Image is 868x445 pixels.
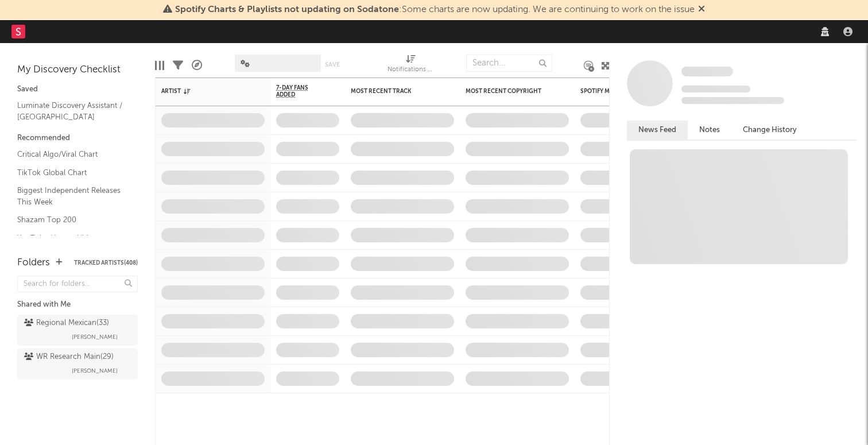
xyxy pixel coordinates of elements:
div: Regional Mexican ( 33 ) [24,316,109,330]
a: YouTube Hottest Videos [17,232,126,245]
div: Notifications (Artist) [387,49,433,82]
div: Recommended [17,131,138,145]
input: Search for folders... [17,276,138,292]
a: TikTok Global Chart [17,167,126,179]
span: [PERSON_NAME] [72,330,118,344]
div: Spotify Monthly Listeners [580,88,666,95]
div: WR Research Main ( 29 ) [24,350,114,364]
a: Biggest Independent Releases This Week [17,184,126,208]
a: Shazam Top 200 [17,214,126,226]
div: Notifications (Artist) [387,63,433,77]
div: Saved [17,83,138,96]
span: [PERSON_NAME] [72,364,118,378]
div: Folders [17,256,50,270]
button: News Feed [627,121,688,140]
div: Most Recent Copyright [466,88,552,95]
div: Edit Columns [155,49,164,82]
div: My Discovery Checklist [17,63,138,77]
span: Spotify Charts & Playlists not updating on Sodatone [175,5,399,14]
div: Shared with Me [17,298,138,312]
button: Save [325,61,340,68]
span: Tracking Since: [DATE] [681,86,750,92]
span: 7-Day Fans Added [276,84,322,98]
button: Tracked Artists(408) [74,260,138,266]
div: Filters [173,49,183,82]
a: Regional Mexican(33)[PERSON_NAME] [17,315,138,346]
a: Critical Algo/Viral Chart [17,148,126,161]
a: Luminate Discovery Assistant / [GEOGRAPHIC_DATA] [17,99,126,123]
a: Some Artist [681,66,733,78]
span: Dismiss [698,5,705,14]
div: Artist [161,88,247,95]
button: Notes [688,121,731,140]
span: : Some charts are now updating. We are continuing to work on the issue [175,5,695,14]
div: A&R Pipeline [192,49,202,82]
button: Change History [731,121,808,140]
span: 0 fans last week [681,97,784,104]
a: WR Research Main(29)[PERSON_NAME] [17,349,138,380]
span: Some Artist [681,67,733,76]
div: Most Recent Track [351,88,437,95]
input: Search... [466,55,552,72]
